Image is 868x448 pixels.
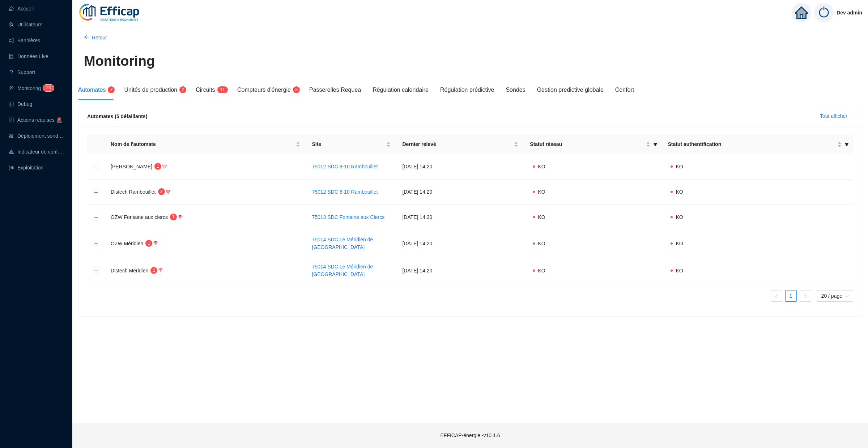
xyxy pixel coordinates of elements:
span: Automates (5 défaillants) [87,113,147,119]
th: Statut réseau [524,135,662,154]
th: Dernier relevé [396,135,524,154]
sup: 2 [150,267,157,274]
span: 1 [157,164,159,169]
span: wifi [153,241,158,246]
a: homeAccueil [9,6,34,12]
span: Nom de l'automate [111,141,294,148]
a: 75012 SDC 8-10 Rambouillet [312,164,378,169]
sup: 23 [43,85,54,91]
span: 2 [182,87,184,92]
span: Actions requises 🚨 [17,117,62,123]
a: 75014 SDC Le Méridien de [GEOGRAPHIC_DATA] [312,264,373,277]
div: Confort [615,86,634,94]
a: clusterDéploiement sondes [9,133,64,139]
a: notificationBannières [9,38,40,43]
span: KO [676,214,683,220]
a: 75012 SDC 8-10 Rambouillet [312,189,378,195]
a: 75013 SDC Fontaine aux Clercs [312,214,384,220]
span: Tout afficher [820,112,847,120]
a: heat-mapIndicateur de confort [9,149,64,155]
h1: Monitoring [84,53,155,69]
span: 20 / page [821,290,849,301]
button: right [800,290,811,302]
button: Développer la ligne [93,189,99,195]
a: databaseDonnées Live [9,53,48,59]
span: KO [538,241,545,246]
span: 3 [48,85,51,90]
button: left [771,290,782,302]
th: Site [306,135,396,154]
sup: 1 [145,240,152,247]
span: KO [676,268,683,273]
button: Développer la ligne [93,215,99,220]
span: filter [653,142,658,147]
span: filter [844,142,849,147]
span: wifi [166,189,171,194]
td: [DATE] 14:20 [396,180,524,205]
span: Unités de production [124,87,177,93]
span: KO [538,189,545,195]
span: 7 [110,87,113,92]
a: 75014 SDC Le Méridien de [GEOGRAPHIC_DATA] [312,237,373,250]
span: KO [538,164,545,169]
span: Distech Rambouillet [111,189,156,195]
span: Circuits [196,87,215,93]
span: wifi [162,164,167,169]
td: [DATE] 14:20 [396,154,524,180]
span: Dernier relevé [402,141,512,148]
li: 1 [785,290,797,302]
span: 1 [222,87,225,92]
button: Retour [78,32,113,43]
span: check-square [9,117,14,122]
span: left [774,294,779,298]
span: Dev admin [837,1,862,24]
span: KO [676,241,683,246]
a: teamUtilisateurs [9,22,42,27]
span: Passerelles Requea [309,87,361,93]
div: Gestion predictive globale [537,86,604,94]
a: codeDebug [9,101,32,107]
li: Page précédente [771,290,782,302]
li: Page suivante [800,290,811,302]
button: Développer la ligne [93,268,99,274]
sup: 1 [170,214,177,220]
span: 2 [160,189,163,194]
sup: 7 [108,86,115,93]
span: Retour [92,34,107,42]
span: KO [676,189,683,195]
span: 1 [148,241,150,246]
span: 1 [220,87,223,92]
span: Automates [78,87,106,93]
span: wifi [178,215,183,220]
span: EFFICAP-énergie - v10.1.6 [441,432,500,438]
button: Développer la ligne [93,241,99,247]
div: taille de la page [817,290,853,302]
sup: 11 [217,86,228,93]
div: Régulation prédictive [440,86,494,94]
td: [DATE] 14:20 [396,257,524,284]
span: KO [538,268,545,273]
sup: 2 [179,86,186,93]
button: Développer la ligne [93,164,99,170]
span: 2 [46,85,48,90]
span: filter [843,139,850,150]
a: questionSupport [9,69,35,75]
span: Statut authentification [668,141,836,148]
a: 1 [786,290,796,301]
sup: 3 [293,86,300,93]
div: Sondes [506,86,525,94]
span: 1 [172,214,175,219]
td: [DATE] 14:20 [396,230,524,257]
span: right [803,294,808,298]
span: [PERSON_NAME] [111,164,152,169]
span: Distech Méridien [111,268,148,273]
span: filter [652,139,659,150]
span: KO [676,164,683,169]
span: wifi [158,268,163,273]
span: 3 [295,87,298,92]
